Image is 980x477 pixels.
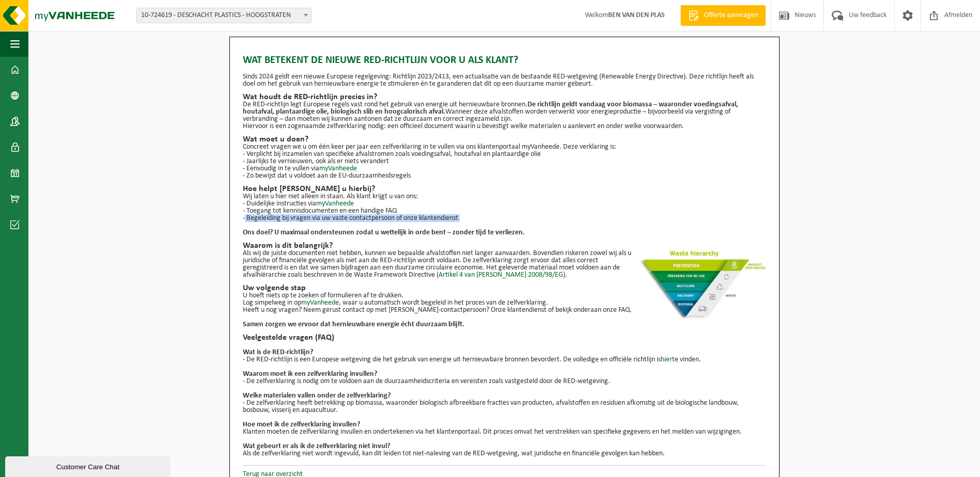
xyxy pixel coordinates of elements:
p: Als de zelfverklaring niet wordt ingevuld, kan dit leiden tot niet-naleving van de RED-wetgeving,... [243,450,766,457]
b: Wat gebeurt er als ik de zelfverklaring niet invul? [243,442,390,450]
h2: Waarom is dit belangrijk? [243,242,766,250]
span: Offerte aanvragen [702,10,760,21]
h2: Uw volgende stap [243,284,766,292]
a: Offerte aanvragen [680,5,766,26]
a: myVanheede [319,165,357,172]
p: Klanten moeten de zelfverklaring invullen en ondertekenen via het klantenportaal. Dit proces omva... [243,428,766,436]
p: - De zelfverklaring is nodig om te voldoen aan de duurzaamheidscriteria en vereisten zoals vastge... [243,378,766,385]
p: - Jaarlijks te vernieuwen, ook als er niets verandert [243,158,766,165]
strong: BEN VAN DEN PLAS [608,11,665,19]
b: Samen zorgen we ervoor dat hernieuwbare energie écht duurzaam blijft. [243,321,464,328]
p: - De zelfverklaring heeft betrekking op biomassa, waaronder biologisch afbreekbare fracties van p... [243,400,766,414]
p: - Toegang tot kennisdocumenten en een handige FAQ [243,208,766,215]
h2: Hoe helpt [PERSON_NAME] u hierbij? [243,185,766,193]
p: - De RED-richtlijn is een Europese wetgeving die het gebruik van energie uit hernieuwbare bronnen... [243,356,766,363]
p: - Duidelijke instructies via [243,200,766,208]
p: - Eenvoudig in te vullen via [243,165,766,172]
p: De RED-richtlijn legt Europese regels vast rond het gebruik van energie uit hernieuwbare bronnen.... [243,101,766,123]
h2: Veelgestelde vragen (FAQ) [243,333,766,342]
b: Welke materialen vallen onder de zelfverklaring? [243,392,391,400]
h2: Wat moet u doen? [243,135,766,144]
iframe: chat widget [5,454,173,477]
strong: Ons doel? U maximaal ondersteunen zodat u wettelijk in orde bent – zonder tijd te verliezen. [243,229,525,236]
h2: Wat houdt de RED-richtlijn precies in? [243,93,766,101]
p: Wij laten u hier niet alleen in staan. Als klant krijgt u van ons: [243,193,766,200]
p: Als wij de juiste documenten niet hebben, kunnen we bepaalde afvalstoffen niet langer aanvaarden.... [243,250,766,279]
b: Wat is de RED-richtlijn? [243,348,313,356]
span: 10-724619 - DESCHACHT PLASTICS - HOOGSTRATEN [136,8,312,23]
a: myVanheede [301,299,339,307]
b: Waarom moet ik een zelfverklaring invullen? [243,370,377,378]
p: - Zo bewijst dat u voldoet aan de EU-duurzaamheidsregels [243,172,766,180]
p: - Verplicht bij inzamelen van specifieke afvalstromen zoals voedingsafval, houtafval en plantaard... [243,151,766,158]
strong: De richtlijn geldt vandaag voor biomassa – waaronder voedingsafval, houtafval, plantaardige olie,... [243,101,738,116]
a: myVanheede [316,200,354,208]
a: hier [661,356,672,363]
a: Artikel 4 van [PERSON_NAME] 2008/98/EG [439,271,563,279]
p: Concreet vragen we u om één keer per jaar een zelfverklaring in te vullen via ons klantenportaal ... [243,144,766,151]
b: Hoe moet ik de zelfverklaring invullen? [243,421,360,428]
span: Wat betekent de nieuwe RED-richtlijn voor u als klant? [243,53,518,68]
p: - Begeleiding bij vragen via uw vaste contactpersoon of onze klantendienst [243,215,766,222]
p: U hoeft niets op te zoeken of formulieren af te drukken. Log simpelweg in op , waar u automatisch... [243,292,766,307]
span: 10-724619 - DESCHACHT PLASTICS - HOOGSTRATEN [137,8,311,23]
p: Heeft u nog vragen? Neem gerust contact op met [PERSON_NAME]-contactpersoon? Onze klantendienst o... [243,307,766,314]
p: Sinds 2024 geldt een nieuwe Europese regelgeving: Richtlijn 2023/2413, een actualisatie van de be... [243,73,766,88]
p: Hiervoor is een zogenaamde zelfverklaring nodig: een officieel document waarin u bevestigt welke ... [243,123,766,130]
